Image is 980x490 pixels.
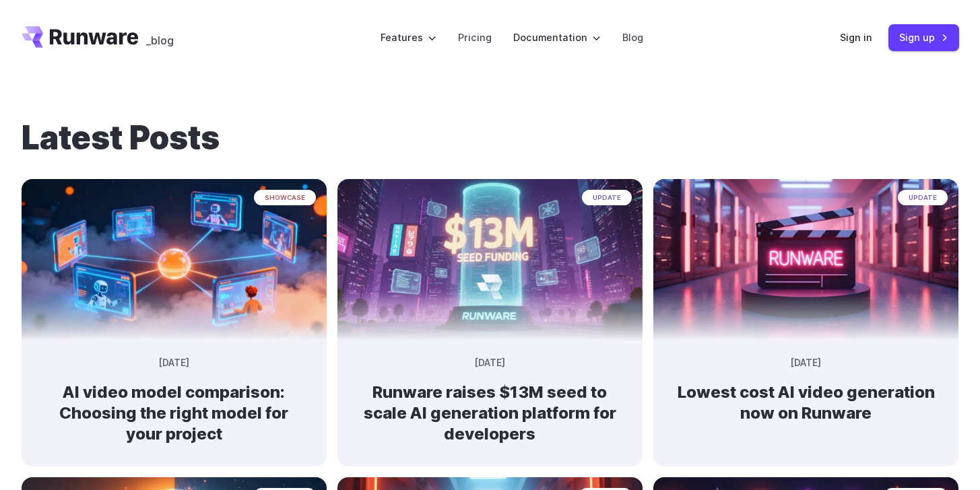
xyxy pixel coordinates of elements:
[475,356,505,371] time: [DATE]
[43,382,305,445] h2: AI video model comparison: Choosing the right model for your project
[359,382,621,445] h2: Runware raises $13M seed to scale AI generation platform for developers
[653,179,958,341] img: Neon-lit movie clapperboard with the word 'RUNWARE' in a futuristic server room
[337,179,643,341] img: Futuristic city scene with neon lights showing Runware announcement of $13M seed funding in large...
[653,330,958,446] a: Neon-lit movie clapperboard with the word 'RUNWARE' in a futuristic server room update [DATE] Low...
[22,26,139,48] a: Go to /
[22,330,327,466] a: Futuristic network of glowing screens showing robots and a person connected to a central digital ...
[159,356,189,371] time: [DATE]
[146,35,174,46] span: _blog
[337,330,643,466] a: Futuristic city scene with neon lights showing Runware announcement of $13M seed funding in large...
[22,118,959,157] h1: Latest Posts
[675,382,937,423] h2: Lowest cost AI video generation now on Runware
[622,30,643,45] a: Blog
[254,190,316,205] span: showcase
[22,179,327,341] img: Futuristic network of glowing screens showing robots and a person connected to a central digital ...
[582,190,632,205] span: update
[888,24,959,50] a: Sign up
[458,30,492,45] a: Pricing
[381,30,436,45] label: Features
[791,356,821,371] time: [DATE]
[840,30,872,45] a: Sign in
[513,30,601,45] label: Documentation
[146,26,174,48] a: _blog
[898,190,948,205] span: update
